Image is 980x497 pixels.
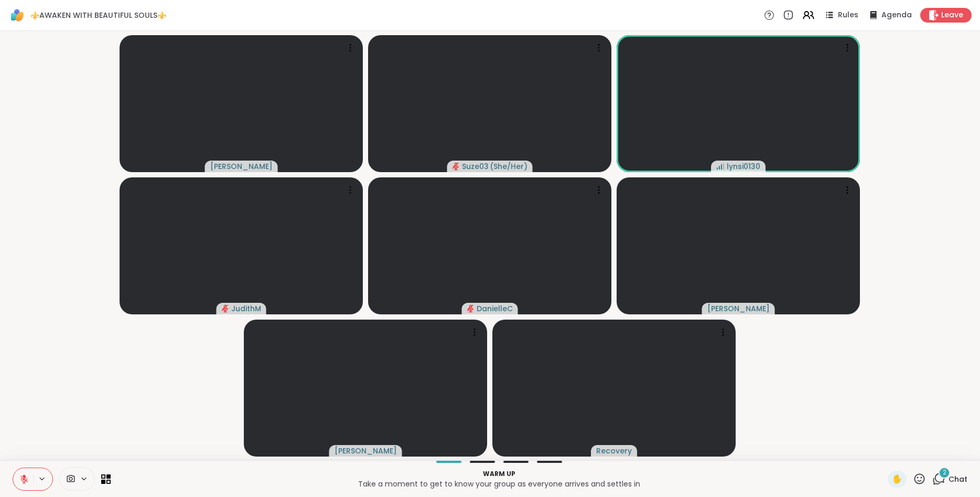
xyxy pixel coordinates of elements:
span: ⚜️AWAKEN WITH BEAUTIFUL SOULS⚜️ [30,10,166,20]
span: audio-muted [453,163,460,170]
p: Take a moment to get to know your group as everyone arrives and settles in [117,479,881,489]
span: 2 [943,468,946,477]
span: [PERSON_NAME] [210,161,273,172]
span: [PERSON_NAME] [707,303,770,314]
p: Warm up [117,469,881,479]
span: Suze03 [462,161,489,172]
img: ShareWell Logomark [8,6,26,24]
span: ( She/Her ) [490,161,527,172]
span: Recovery [596,446,632,456]
span: Rules [838,10,858,20]
span: DanielleC [477,303,513,314]
span: Leave [941,10,963,20]
span: ✋ [892,473,902,485]
span: lynsi0130 [727,161,760,172]
span: JudithM [231,303,261,314]
span: [PERSON_NAME] [335,446,397,456]
span: Agenda [881,10,912,20]
span: audio-muted [467,305,475,312]
span: Chat [949,474,967,484]
span: audio-muted [222,305,229,312]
